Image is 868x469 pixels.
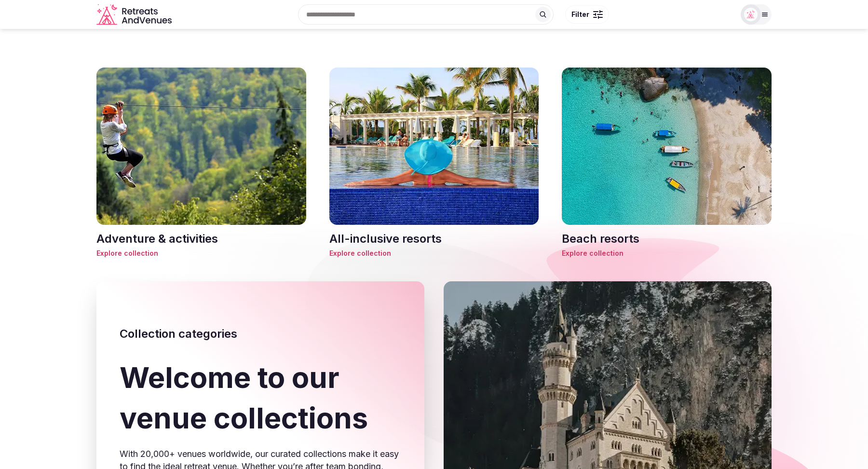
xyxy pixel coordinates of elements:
span: Explore collection [329,248,539,258]
a: Beach resortsBeach resortsExplore collection [562,68,772,258]
img: Matt Grant Oakes [744,8,758,21]
svg: Retreats and Venues company logo [96,4,174,26]
span: Explore collection [96,248,306,258]
span: Filter [571,10,589,19]
a: All-inclusive resortsAll-inclusive resortsExplore collection [329,68,539,258]
span: Explore collection [562,248,772,258]
button: Filter [565,5,609,24]
h1: Welcome to our venue collections [120,357,401,438]
h3: Adventure & activities [96,231,306,247]
h3: Beach resorts [562,231,772,247]
h3: All-inclusive resorts [329,231,539,247]
a: Adventure & activitiesAdventure & activitiesExplore collection [96,68,306,258]
a: Visit the homepage [96,4,174,26]
h2: Collection categories [120,326,401,342]
img: Adventure & activities [96,68,306,225]
img: Beach resorts [562,68,772,225]
img: All-inclusive resorts [329,68,539,225]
